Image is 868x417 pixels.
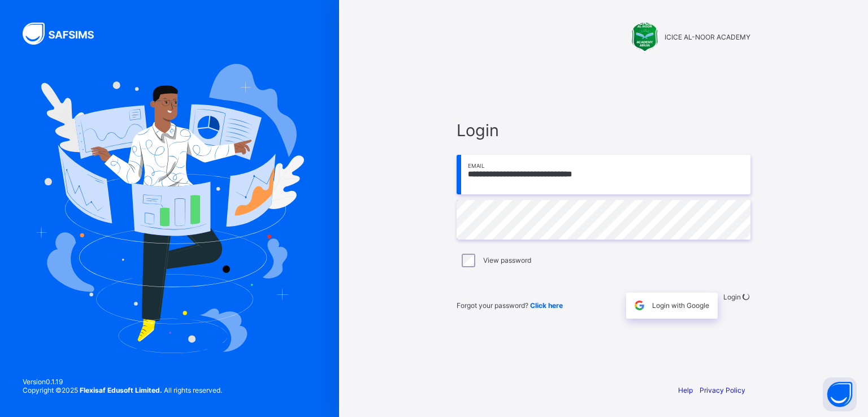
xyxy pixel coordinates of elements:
span: Copyright © 2025 All rights reserved. [23,386,222,394]
span: Login with Google [652,301,709,310]
img: google.396cfc9801f0270233282035f929180a.svg [633,299,646,312]
a: Privacy Policy [700,386,745,394]
a: Help [678,386,693,394]
a: Click here [530,301,563,310]
img: Hero Image [35,64,304,353]
span: Login [723,293,741,301]
span: Version 0.1.19 [23,377,222,386]
img: SAFSIMS Logo [23,23,107,45]
span: Login [457,120,750,140]
span: Forgot your password? [457,301,563,310]
label: View password [483,256,531,264]
button: Open asap [823,377,857,411]
strong: Flexisaf Edusoft Limited. [80,386,162,394]
span: ICICE AL-NOOR ACADEMY [665,33,750,41]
